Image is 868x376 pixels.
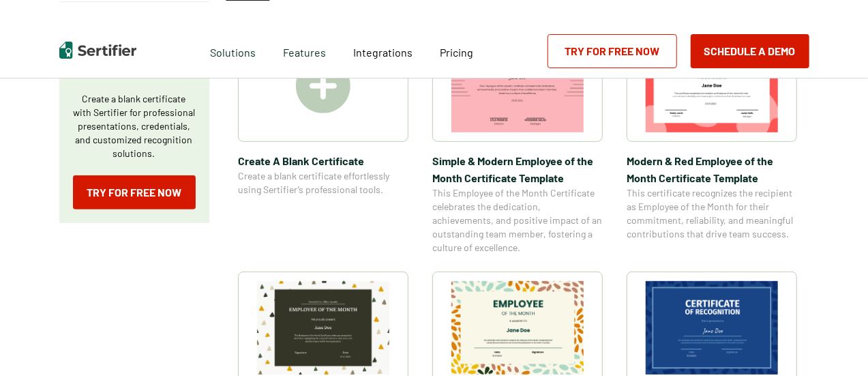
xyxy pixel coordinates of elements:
a: Modern & Red Employee of the Month Certificate TemplateModern & Red Employee of the Month Certifi... [627,29,797,255]
a: Try for Free Now [548,34,677,68]
a: Simple & Modern Employee of the Month Certificate TemplateSimple & Modern Employee of the Month C... [432,29,603,255]
span: Simple & Modern Employee of the Month Certificate Template [432,152,603,186]
img: Simple & Modern Employee of the Month Certificate Template [451,39,584,132]
span: Modern & Red Employee of the Month Certificate Template [627,152,797,186]
img: Modern & Red Employee of the Month Certificate Template [646,39,778,132]
img: Simple & Colorful Employee of the Month Certificate Template [257,281,389,375]
img: Modern Dark Blue Employee of the Month Certificate Template [646,281,778,375]
a: Try for Free Now [73,175,196,209]
span: Integrations [353,46,413,59]
a: Pricing [440,42,473,59]
span: Create a blank certificate effortlessly using Sertifier’s professional tools. [238,169,408,197]
span: Create A Blank Certificate [238,152,408,169]
a: Integrations [353,42,413,59]
img: Sertifier | Digital Credentialing Platform [59,42,136,59]
span: Pricing [440,46,473,59]
span: This certificate recognizes the recipient as Employee of the Month for their commitment, reliabil... [627,186,797,241]
p: Create a blank certificate with Sertifier for professional presentations, credentials, and custom... [73,92,196,160]
span: Features [283,42,326,59]
img: Create A Blank Certificate [296,59,350,113]
span: This Employee of the Month Certificate celebrates the dedication, achievements, and positive impa... [432,186,603,255]
span: Solutions [210,42,256,59]
img: Simple and Patterned Employee of the Month Certificate Template [451,281,584,375]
